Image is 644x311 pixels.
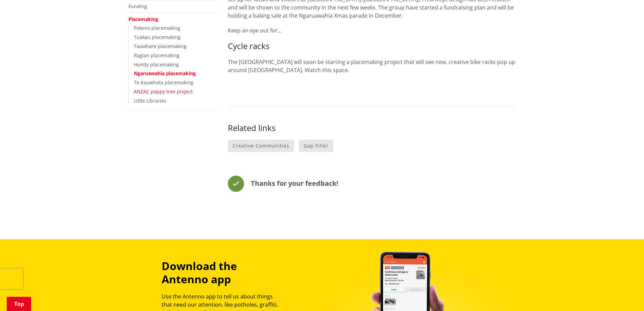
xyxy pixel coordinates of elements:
iframe: Messenger Launcher [613,283,637,307]
a: Funding [128,3,147,9]
a: Creative Communities [228,140,294,152]
a: Top [7,297,31,311]
h3: Cycle racks [228,41,516,51]
span: Thanks for your feedback! [251,179,338,188]
a: Placemaking [128,16,158,22]
a: Huntly placemaking [134,61,179,68]
a: ANZAC poppy tree project [134,88,193,95]
p: The [GEOGRAPHIC_DATA] will soon be starting a placemaking project that will see new, creative bik... [228,58,516,74]
p: Keep an eye out for... [228,26,516,35]
a: Pokeno placemaking [134,25,180,31]
a: Ngaruawahia placemaking [134,70,196,76]
a: Te Kauwhata placemaking [134,79,193,86]
a: Gap Filler [299,140,333,152]
h3: Download the Antenno app [162,260,284,286]
a: Little Libraries [134,97,166,104]
a: Tuakau placemaking [134,34,181,40]
a: Raglan placemaking [134,52,180,59]
h3: Related links [228,123,516,133]
a: Tauwhare placemaking [134,43,187,49]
